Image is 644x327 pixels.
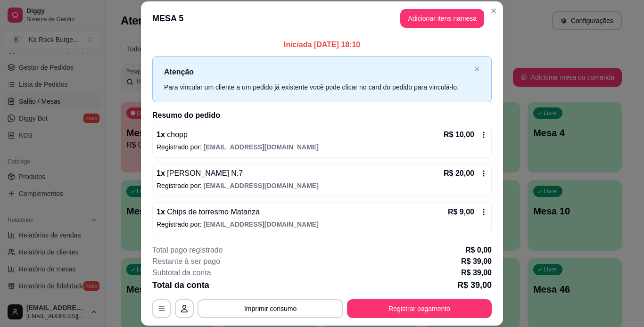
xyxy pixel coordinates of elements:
[461,267,492,278] p: R$ 39,00
[157,206,260,218] p: 1 x
[164,66,471,78] p: Atenção
[157,168,243,179] p: 1 x
[152,110,492,121] h2: Resumo do pedido
[157,220,487,229] p: Registrado por:
[204,143,319,151] span: [EMAIL_ADDRESS][DOMAIN_NAME]
[165,131,188,139] span: chopp
[347,299,492,318] button: Registrar pagamento
[152,256,220,267] p: Restante à ser pago
[486,3,501,18] button: Close
[474,66,480,72] button: close
[152,245,223,256] p: Total pago registrado
[457,278,492,292] p: R$ 39,00
[141,1,503,35] header: MESA 5
[461,256,492,267] p: R$ 39,00
[152,278,209,292] p: Total da conta
[165,208,260,216] span: Chips de torresmo Matanza
[152,39,492,50] p: Iniciada [DATE] 18:10
[474,66,480,72] span: close
[204,221,319,228] span: [EMAIL_ADDRESS][DOMAIN_NAME]
[157,181,487,190] p: Registrado por:
[198,299,343,318] button: Imprimir consumo
[152,267,211,278] p: Subtotal da conta
[164,82,471,92] div: Para vincular um cliente a um pedido já existente você pode clicar no card do pedido para vinculá...
[204,182,319,189] span: [EMAIL_ADDRESS][DOMAIN_NAME]
[165,169,243,177] span: [PERSON_NAME] N.7
[465,245,492,256] p: R$ 0,00
[448,206,474,218] p: R$ 9,00
[157,142,487,152] p: Registrado por:
[157,129,188,140] p: 1 x
[400,9,484,28] button: Adicionar itens namesa
[444,168,474,179] p: R$ 20,00
[444,129,474,140] p: R$ 10,00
